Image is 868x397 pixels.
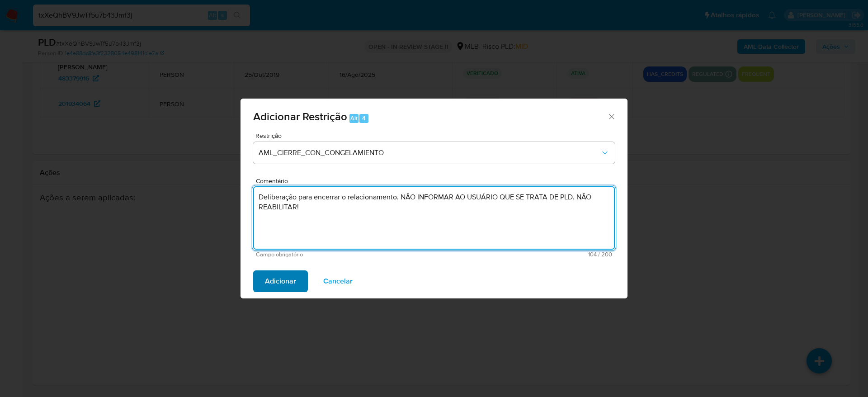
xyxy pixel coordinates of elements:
[253,109,347,124] span: Adicionar Restrição
[607,112,615,120] button: Fechar a janela
[323,271,353,291] span: Cancelar
[253,270,308,292] button: Adicionar
[259,148,600,157] span: AML_CIERRE_CON_CONGELAMIENTO
[311,270,364,292] button: Cancelar
[350,114,358,123] span: Alt
[434,251,612,257] span: Máximo de 200 caracteres
[362,114,366,123] span: 4
[253,186,615,250] textarea: Deliberação para encerrar o relacionamento. NÃO INFORMAR AO USUÁRIO QUE SE TRATA DE PLD. NÃO REAB...
[253,142,615,164] button: Restriction
[256,251,434,258] span: Campo obrigatório
[256,178,618,184] span: Comentário
[255,132,617,139] span: Restrição
[265,271,296,291] span: Adicionar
